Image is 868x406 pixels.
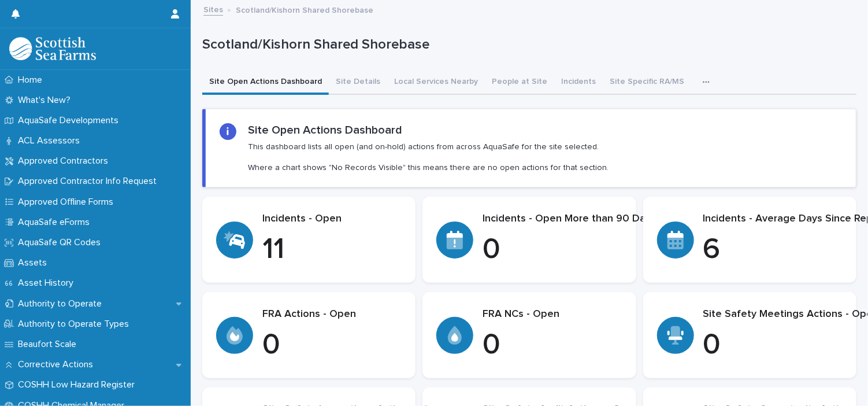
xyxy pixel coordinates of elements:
button: Local Services Nearby [387,71,485,95]
a: Sites [203,2,223,16]
p: Beaufort Scale [13,339,86,350]
button: Site Specific RA/MS [603,71,691,95]
p: 0 [483,232,656,267]
h2: Site Open Actions Dashboard [248,123,402,137]
p: COSHH Low Hazard Register [13,379,144,390]
p: Corrective Actions [13,359,102,370]
button: Site Details [329,71,387,95]
p: Incidents - Open [262,213,402,226]
p: Authority to Operate [13,298,111,309]
p: 11 [262,232,402,267]
p: Home [13,75,51,86]
p: AquaSafe QR Codes [13,237,110,248]
button: Incidents [554,71,603,95]
button: Site Open Actions Dashboard [202,71,329,95]
p: Asset History [13,278,83,289]
p: 0 [262,328,402,363]
p: Approved Contractor Info Request [13,176,166,187]
p: Authority to Operate Types [13,319,138,330]
p: AquaSafe Developments [13,115,128,126]
button: People at Site [485,71,554,95]
p: 0 [483,328,622,363]
p: FRA Actions - Open [262,308,402,321]
p: Approved Contractors [13,156,117,167]
p: What's New? [13,95,80,106]
p: ACL Assessors [13,135,89,146]
p: Assets [13,257,56,268]
p: Scotland/Kishorn Shared Shorebase [236,3,373,16]
p: Incidents - Open More than 90 Days [483,213,656,226]
p: FRA NCs - Open [483,308,622,321]
p: Approved Offline Forms [13,197,123,208]
p: Scotland/Kishorn Shared Shorebase [202,36,852,53]
p: This dashboard lists all open (and on-hold) actions from across AquaSafe for the site selected. W... [248,142,609,174]
p: AquaSafe eForms [13,217,99,228]
img: bPIBxiqnSb2ggTQWdOVV [9,37,96,60]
